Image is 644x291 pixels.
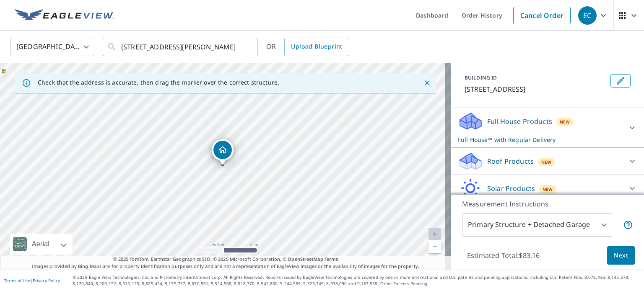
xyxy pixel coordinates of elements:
[284,38,349,56] a: Upload Blueprint
[458,178,637,198] div: Solar ProductsNew
[212,139,234,165] div: Dropped pin, building 1, Residential property, 5820 Pecan Grove Dr Sachse, TX 75048
[462,213,612,237] div: Primary Structure + Detached Garage
[487,183,535,193] p: Solar Products
[288,256,323,262] a: OpenStreetMap
[10,35,94,59] div: [GEOGRAPHIC_DATA]
[513,7,571,24] a: Cancel Order
[614,250,628,261] span: Next
[487,156,534,166] p: Roof Products
[121,35,241,59] input: Search by address or latitude-longitude
[4,278,30,283] a: Terms of Use
[610,74,631,88] button: Edit building 1
[541,159,552,165] span: New
[291,41,342,52] span: Upload Blueprint
[38,79,279,86] p: Check that the address is accurate, then drag the marker over the correct structure.
[15,9,114,22] img: EV Logo
[460,246,546,265] p: Estimated Total: $83.16
[33,278,60,283] a: Privacy Policy
[458,135,622,144] p: Full House™ with Regular Delivery
[10,234,73,255] div: Aerial
[73,274,640,287] p: © 2025 Eagle View Technologies, Inc. and Pictometry International Corp. All Rights Reserved. Repo...
[487,116,552,126] p: Full House Products
[458,151,637,171] div: Roof ProductsNew
[543,186,553,193] span: New
[623,220,633,230] span: Your report will include the primary structure and a detached garage if one exists.
[462,199,633,209] p: Measurement Instructions
[325,256,338,262] a: Terms
[428,240,441,253] a: Current Level 20, Zoom Out
[113,256,338,263] span: © 2025 TomTom, Earthstar Geographics SIO, © 2025 Microsoft Corporation, ©
[560,118,570,125] span: New
[607,246,635,265] button: Next
[266,38,349,56] div: OR
[465,84,607,94] p: [STREET_ADDRESS]
[578,6,597,25] div: EC
[29,234,52,255] div: Aerial
[4,278,60,283] p: |
[465,74,497,81] p: BUILDING ID
[428,228,441,240] a: Current Level 20, Zoom In Disabled
[422,77,433,88] button: Close
[458,111,637,144] div: Full House ProductsNewFull House™ with Regular Delivery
